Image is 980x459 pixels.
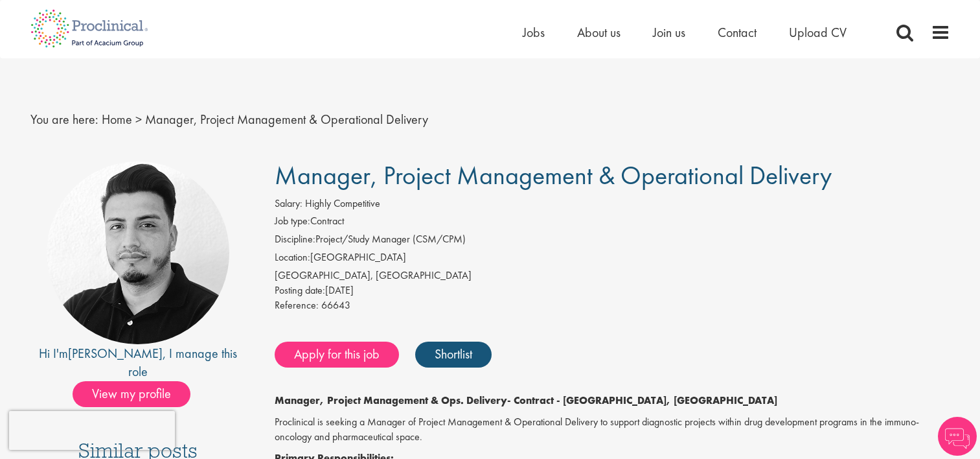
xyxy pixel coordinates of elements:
div: [DATE] [275,283,950,298]
label: Discipline: [275,232,315,247]
iframe: reCAPTCHA [9,411,175,450]
a: Join us [653,24,685,41]
span: Highly Competitive [305,196,380,210]
strong: Manager, Project Management & Ops. Delivery [275,394,507,407]
a: About us [577,24,621,41]
span: Manager, Project Management & Operational Delivery [145,111,428,128]
a: View my profile [73,384,203,401]
div: Hi I'm , I manage this role [30,344,246,381]
img: Chatbot [938,417,977,456]
span: View my profile [73,381,190,407]
label: Salary: [275,196,302,211]
a: Shortlist [415,342,492,368]
a: breadcrumb link [102,111,132,128]
span: You are here: [30,111,98,128]
li: [GEOGRAPHIC_DATA] [275,250,950,268]
label: Reference: [275,298,319,313]
span: > [135,111,142,128]
p: Proclinical is seeking a Manager of Project Management & Operational Delivery to support diagnost... [275,415,950,445]
a: [PERSON_NAME] [68,345,163,362]
div: [GEOGRAPHIC_DATA], [GEOGRAPHIC_DATA] [275,268,950,283]
span: Posting date: [275,283,325,297]
a: Upload CV [789,24,847,41]
li: Project/Study Manager (CSM/CPM) [275,232,950,250]
li: Contract [275,214,950,232]
a: Jobs [523,24,545,41]
span: Manager, Project Management & Operational Delivery [275,159,832,192]
label: Job type: [275,214,310,229]
a: Apply for this job [275,342,399,368]
a: Contact [718,24,757,41]
img: imeage of recruiter Anderson Maldonado [47,161,229,344]
strong: - Contract - [GEOGRAPHIC_DATA], [GEOGRAPHIC_DATA] [507,394,777,407]
label: Location: [275,250,310,265]
span: 66643 [321,298,350,312]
